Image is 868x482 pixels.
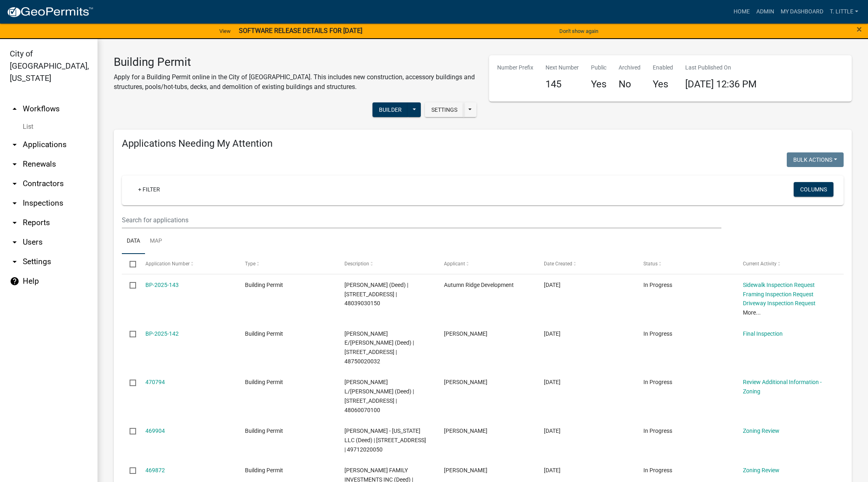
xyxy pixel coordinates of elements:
i: arrow_drop_down [10,218,19,228]
datatable-header-cell: Applicant [436,254,536,274]
datatable-header-cell: Application Number [137,254,237,274]
a: Data [122,228,145,254]
span: × [857,24,862,35]
i: arrow_drop_down [10,159,19,169]
span: 08/28/2025 [544,379,561,385]
span: Franklin E Johnson [444,330,487,337]
span: Autumn Ridge Development [444,282,514,288]
h3: Building Permit [114,55,477,69]
datatable-header-cell: Type [237,254,337,274]
datatable-header-cell: Current Activity [735,254,835,274]
i: arrow_drop_down [10,257,19,267]
datatable-header-cell: Description [337,254,436,274]
span: Application Number [145,261,190,267]
p: Public [591,63,606,72]
span: In Progress [643,467,672,473]
a: BP-2025-143 [145,282,179,288]
span: 08/27/2025 [544,467,561,473]
i: arrow_drop_down [10,198,19,208]
span: 08/27/2025 [544,428,561,434]
a: Review Additional Information - Zoning [743,379,822,395]
span: Description [344,261,369,267]
span: Ashley Threlkeld [444,428,487,434]
span: Current Activity [743,261,777,267]
a: My Dashboard [777,4,827,20]
span: D R HORTON - IOWA LLC (Deed) | 2205 N 7TH ST | 49712020050 [344,428,426,453]
h4: No [619,78,641,90]
button: Builder [372,102,408,117]
span: Date Created [544,261,572,267]
a: Admin [753,4,777,20]
h4: Yes [653,78,673,90]
p: Number Prefix [497,63,533,72]
span: In Progress [643,330,672,337]
a: T. Little [827,4,862,20]
a: Zoning Review [743,467,779,473]
span: Building Permit [245,379,283,385]
button: Settings [425,102,464,117]
span: In Progress [643,282,672,288]
span: Type [245,261,255,267]
span: Building Permit [245,428,283,434]
p: Apply for a Building Permit online in the City of [GEOGRAPHIC_DATA]. This includes new constructi... [114,72,477,92]
h4: Yes [591,78,606,90]
i: arrow_drop_down [10,179,19,189]
span: JOHNSON, FRANKLIN E/KATHRYN L (Deed) | 601 S E ST | 48750020032 [344,330,414,365]
a: More... [743,309,761,316]
a: 470794 [145,379,165,385]
a: Final Inspection [743,330,783,337]
i: arrow_drop_down [10,237,19,247]
a: Map [145,228,167,254]
h4: 145 [545,78,579,90]
span: Status [643,261,658,267]
button: Don't show again [556,24,602,38]
a: Home [730,4,753,20]
button: Close [857,24,862,34]
a: Zoning Review [743,428,779,434]
span: Building Permit [245,467,283,473]
p: Last Published On [685,63,757,72]
span: Jake Happe [444,467,487,473]
p: Enabled [653,63,673,72]
datatable-header-cell: Select [122,254,137,274]
a: Sidewalk Inspection Request [743,282,815,288]
span: 09/01/2025 [544,282,561,288]
span: Building Permit [245,282,283,288]
a: 469872 [145,467,165,473]
i: help [10,276,19,286]
span: Applicant [444,261,465,267]
button: Columns [794,182,833,197]
datatable-header-cell: Date Created [536,254,635,274]
span: In Progress [643,379,672,385]
a: View [216,24,234,38]
input: Search for applications [122,212,721,228]
p: Archived [619,63,641,72]
span: Building Permit [245,330,283,337]
span: 08/29/2025 [544,330,561,337]
a: BP-2025-142 [145,330,179,337]
a: 469904 [145,428,165,434]
span: TURNBULL, DWAIN L/DOROTHY R (Deed) | 309 N 10TH ST | 48060070100 [344,379,414,413]
a: + Filter [132,182,167,197]
span: [DATE] 12:36 PM [685,78,757,90]
button: Bulk Actions [787,152,844,167]
span: Dwain Turnbull II [444,379,487,385]
a: Framing Inspection Request [743,291,814,297]
h4: Applications Needing My Attention [122,138,844,150]
strong: SOFTWARE RELEASE DETAILS FOR [DATE] [239,27,362,35]
p: Next Number [545,63,579,72]
span: In Progress [643,428,672,434]
datatable-header-cell: Status [636,254,735,274]
i: arrow_drop_down [10,140,19,150]
a: Driveway Inspection Request [743,300,816,306]
span: DOWIE, FRED JR (Deed) | 1511 W LINCOLN PL | 48039030150 [344,282,408,307]
i: arrow_drop_up [10,104,19,114]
